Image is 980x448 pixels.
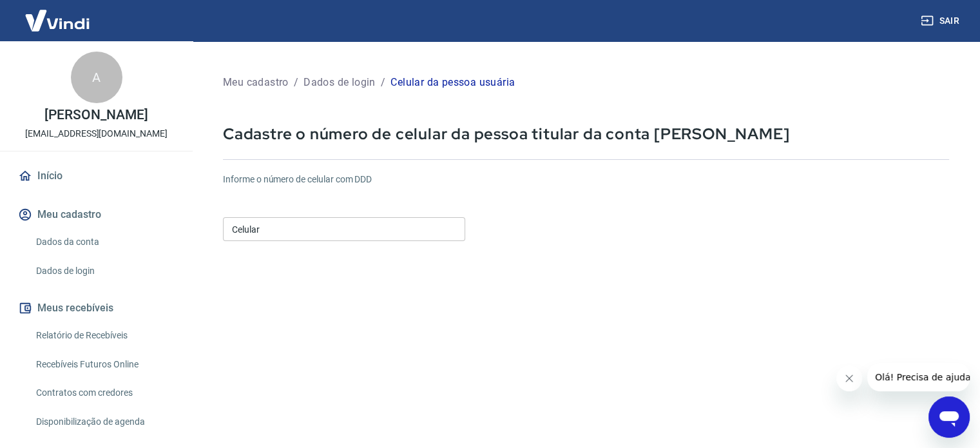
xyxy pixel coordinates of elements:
button: Meus recebíveis [15,294,177,322]
a: Recebíveis Futuros Online [31,351,177,378]
a: Disponibilização de agenda [31,409,177,435]
a: Relatório de Recebíveis [31,322,177,349]
button: Meu cadastro [15,200,177,229]
p: Meu cadastro [223,75,289,90]
a: Dados da conta [31,229,177,255]
iframe: Botão para abrir a janela de mensagens [928,396,970,438]
p: Dados de login [303,75,376,90]
p: Cadastre o número de celular da pessoa titular da conta [PERSON_NAME] [223,124,949,144]
iframe: Mensagem da empresa [867,363,970,391]
a: Dados de login [31,258,177,284]
p: / [381,75,385,90]
div: A [71,52,122,103]
a: Contratos com credores [31,380,177,406]
a: Início [15,162,177,190]
h6: Informe o número de celular com DDD [223,173,949,186]
p: Celular da pessoa usuária [390,75,515,90]
p: [EMAIL_ADDRESS][DOMAIN_NAME] [25,127,168,141]
p: [PERSON_NAME] [44,108,148,122]
p: / [294,75,298,90]
span: Olá! Precisa de ajuda? [8,9,108,19]
img: Vindi [15,1,99,40]
button: Sair [918,9,965,33]
iframe: Fechar mensagem [836,365,862,391]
